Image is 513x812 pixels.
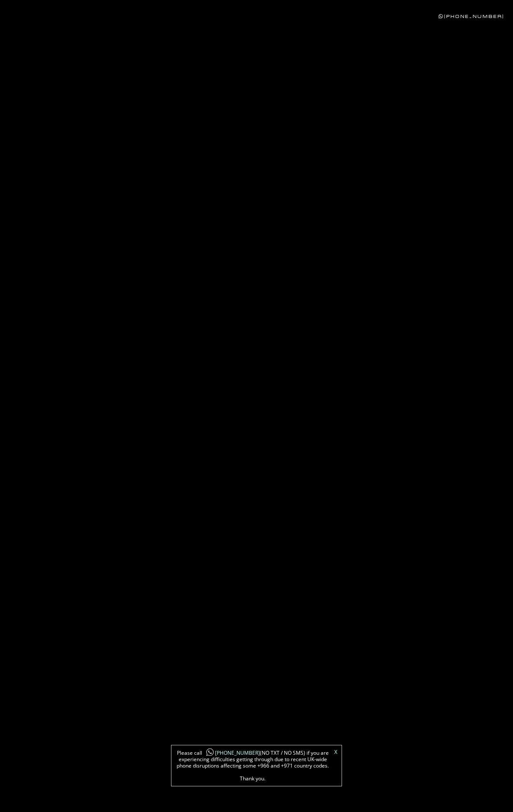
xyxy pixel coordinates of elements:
span: Please call (NO TXT / NO SMS) if you are experiencing difficulties getting through due to recent ... [176,750,330,782]
div: Local Time 3:27 PM [9,5,68,10]
a: [PHONE_NUMBER] [202,749,260,756]
img: whatsapp-icon1.png [206,748,214,757]
a: [PHONE_NUMBER] [439,14,504,19]
a: X [334,750,337,755]
a: [PHONE_NUMBER] [438,5,504,11]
